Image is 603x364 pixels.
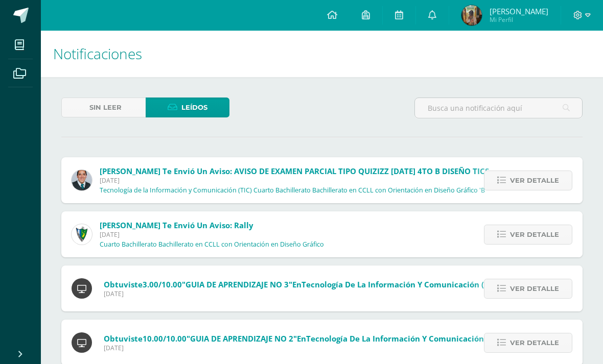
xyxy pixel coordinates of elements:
span: [PERSON_NAME] te envió un aviso: Rally [100,220,253,230]
p: Tecnología de la Información y Comunicación (TIC) Cuarto Bachillerato Bachillerato en CCLL con Or... [100,186,486,195]
span: [DATE] [104,344,529,352]
input: Busca una notificación aquí [415,98,582,118]
span: [PERSON_NAME] [490,6,548,16]
span: Ver detalle [510,279,559,298]
span: Notificaciones [53,44,142,63]
span: Ver detalle [510,225,559,244]
span: 10.00/10.00 [143,333,187,344]
span: "GUIA DE APRENDIZAJE NO 3" [182,279,292,289]
a: Leídos [146,98,230,117]
p: Cuarto Bachillerato Bachillerato en CCLL con Orientación en Diseño Gráfico [100,240,324,249]
span: [DATE] [100,230,324,239]
span: Tecnología de la Información y Comunicación (TIC) (Zona) [301,279,525,289]
img: f1fa2f27fd1c328a2a43e8cbfda09add.png [461,5,482,26]
img: 2306758994b507d40baaa54be1d4aa7e.png [72,170,92,190]
span: [DATE] [104,289,525,298]
img: 9f174a157161b4ddbe12118a61fed988.png [72,224,92,245]
span: Obtuviste en [104,279,525,289]
span: Obtuviste en [104,333,529,344]
span: Tecnología de la Información y Comunicación (TIC) (Zona) [306,333,529,344]
span: "GUIA DE APRENDIZAJE NO 2" [187,333,297,344]
span: [PERSON_NAME] te envió un aviso: AVISO DE EXAMEN PARCIAL TIPO QUIZIZZ [DATE] 4TO B DISEÑO TICS [100,166,489,176]
span: Ver detalle [510,333,559,352]
span: Ver detalle [510,171,559,190]
span: Sin leer [89,98,122,117]
a: Sin leer [61,98,146,117]
span: [DATE] [100,176,489,185]
span: Leídos [181,98,207,117]
span: Mi Perfil [490,15,548,24]
span: 3.00/10.00 [143,279,182,289]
